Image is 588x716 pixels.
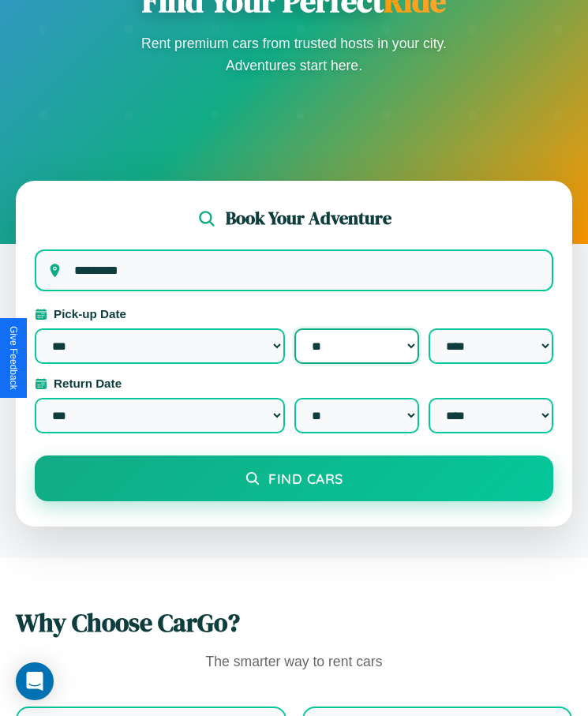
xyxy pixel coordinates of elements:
[35,307,553,321] label: Pick-up Date
[35,377,553,390] label: Return Date
[137,32,452,77] p: Rent premium cars from trusted hosts in your city. Adventures start here.
[226,206,391,231] h2: Book Your Adventure
[35,455,553,501] button: Find Cars
[16,605,572,640] h2: Why Choose CarGo?
[16,650,572,675] p: The smarter way to rent cars
[16,662,54,700] div: Open Intercom Messenger
[8,326,19,390] div: Give Feedback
